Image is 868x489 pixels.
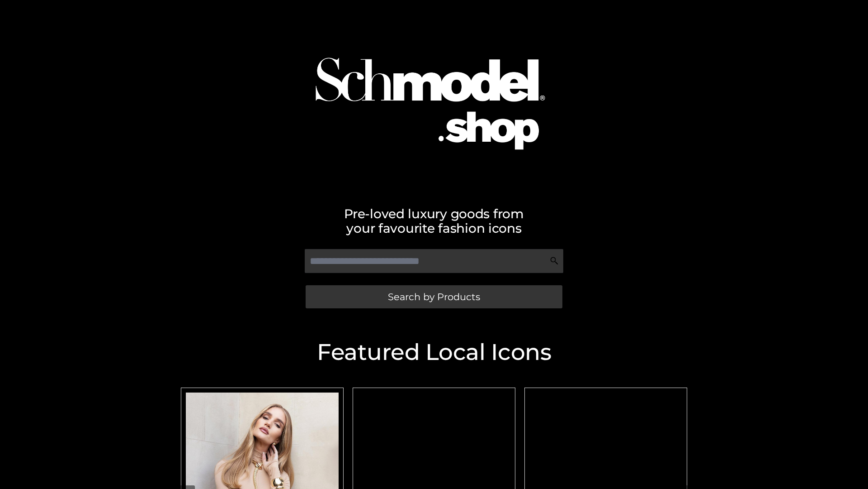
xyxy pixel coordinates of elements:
a: Search by Products [306,285,562,308]
h2: Pre-loved luxury goods from your favourite fashion icons [176,206,692,235]
span: Search by Products [388,292,480,302]
h2: Featured Local Icons​ [176,341,692,364]
img: Search Icon [550,256,559,265]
